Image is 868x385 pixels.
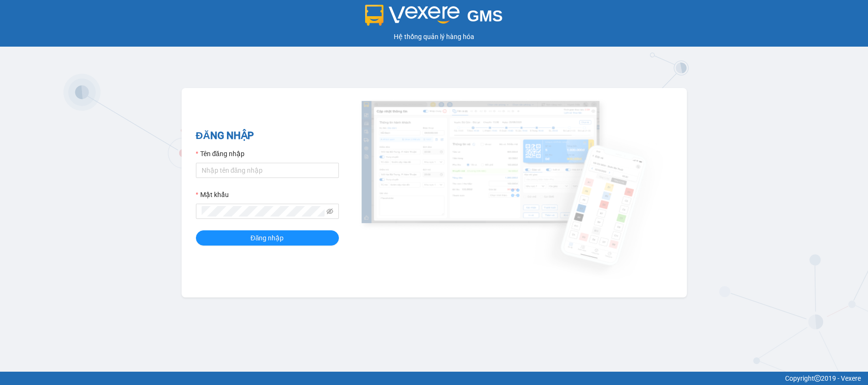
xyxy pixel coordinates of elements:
div: Copyright 2019 - Vexere [7,373,861,384]
div: Hệ thống quản lý hàng hóa [2,31,866,42]
span: eye-invisible [327,208,333,215]
button: Đăng nhập [196,230,339,246]
input: Tên đăng nhập [196,163,339,178]
a: GMS [365,14,503,22]
label: Tên đăng nhập [196,148,245,159]
span: GMS [467,7,503,25]
img: logo 2 [365,5,460,26]
span: copyright [814,375,821,382]
input: Mật khẩu [202,206,325,217]
h2: ĐĂNG NHẬP [196,128,339,144]
span: Đăng nhập [251,233,284,243]
label: Mật khẩu [196,189,229,200]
